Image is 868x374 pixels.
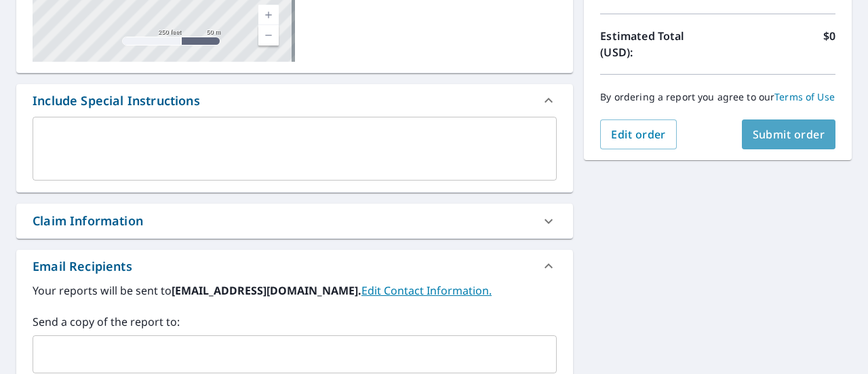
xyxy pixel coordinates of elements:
[258,25,279,45] a: Current Level 17, Zoom Out
[16,204,573,238] div: Claim Information
[361,283,492,298] a: EditContactInfo
[33,212,143,230] div: Claim Information
[600,91,835,103] p: By ordering a report you agree to our
[753,127,825,142] span: Submit order
[16,250,573,282] div: Email Recipients
[611,127,666,142] span: Edit order
[600,28,717,60] p: Estimated Total (USD):
[742,119,836,149] button: Submit order
[172,283,361,298] b: [EMAIL_ADDRESS][DOMAIN_NAME].
[33,257,132,276] div: Email Recipients
[33,282,557,299] label: Your reports will be sent to
[33,314,557,330] label: Send a copy of the report to:
[600,119,677,149] button: Edit order
[823,28,835,60] p: $0
[16,84,573,117] div: Include Special Instructions
[774,90,835,103] a: Terms of Use
[258,5,279,25] a: Current Level 17, Zoom In
[33,92,200,110] div: Include Special Instructions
